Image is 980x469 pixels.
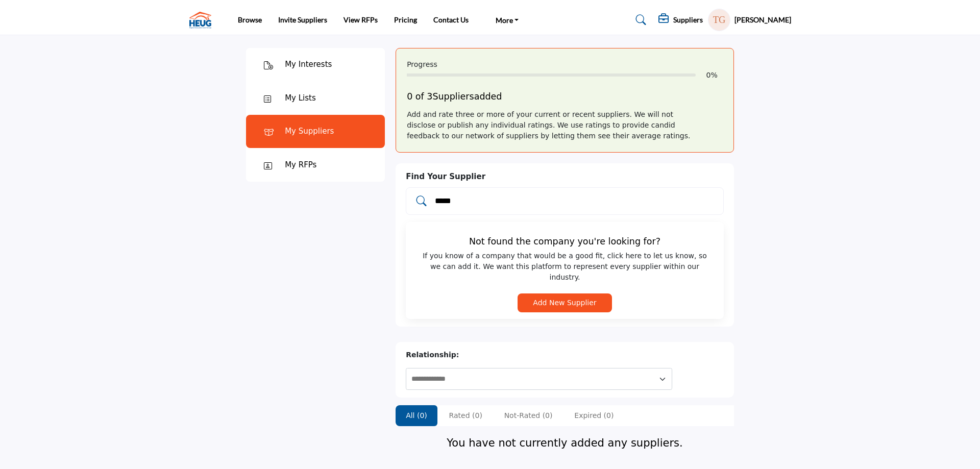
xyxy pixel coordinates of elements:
button: Add New Supplier [518,293,611,312]
li: Expired (0) [564,405,624,426]
li: Rated (0) [439,405,493,426]
h5: Suppliers [673,15,703,24]
a: View RFPs [344,15,378,24]
span: Suppliers [432,91,474,102]
img: site Logo [189,12,216,29]
a: Pricing [394,15,417,24]
div: Add and rate three or more of your current or recent suppliers. We will not disclose or publish a... [407,109,723,141]
div: My Interests [285,59,332,70]
span: % [710,71,717,79]
div: My Suppliers [285,126,334,137]
div: Suppliers [658,14,703,26]
a: Browse [238,15,262,24]
li: Not-Rated (0) [494,405,563,426]
div: My Lists [285,92,316,104]
div: My RFPs [285,159,316,171]
a: Invite Suppliers [278,15,327,24]
label: Find Your Supplier [406,171,485,183]
li: All (0) [396,405,437,426]
span: If you know of a company that would be a good fit, click here to let us know, so we can add it. W... [416,251,713,283]
h5: [PERSON_NAME] [734,15,791,25]
span: 0 [706,71,711,79]
b: Relationship: [406,351,459,359]
a: More [485,11,530,29]
h5: Not found the company you're looking for? [416,236,713,247]
a: Contact Us [433,15,469,24]
h5: 0 of 3 added [407,91,723,102]
a: Search [626,12,653,28]
button: Show hide supplier dropdown [708,9,730,31]
div: Progress [407,59,723,70]
h4: You have not currently added any suppliers. [396,437,734,450]
input: Add and rate your suppliers [434,194,717,208]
